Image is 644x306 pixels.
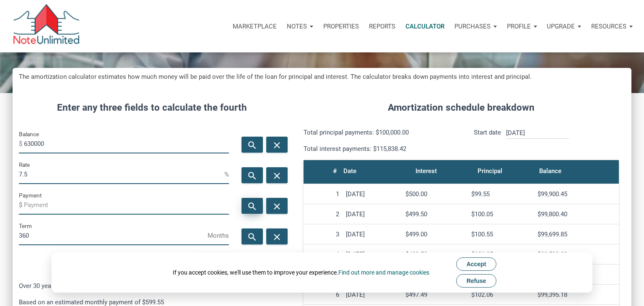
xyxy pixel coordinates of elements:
label: Rate [19,160,30,170]
p: Notes [287,23,307,30]
div: $102.06 [471,291,531,298]
img: NoteUnlimited [13,4,80,48]
i: close [272,201,282,211]
p: Upgrade [547,23,575,30]
div: $100.05 [471,210,531,218]
p: Marketplace [233,23,277,30]
p: Calculator [405,23,444,30]
button: search [241,198,263,214]
h5: The amortization calculator estimates how much money will be paid over the life of the loan for p... [19,72,625,82]
button: Upgrade [542,14,586,39]
button: Refuse [456,274,497,288]
div: 1 [307,190,339,198]
div: Balance [539,165,561,177]
div: [DATE] [346,190,399,198]
div: 4 [307,251,339,258]
button: close [266,228,288,244]
button: Profile [502,14,542,39]
button: close [266,198,288,214]
button: search [241,167,263,183]
p: Total interest payments: $115,838.42 [304,144,455,154]
div: Principal [478,165,502,177]
i: search [247,231,257,242]
a: Properties [318,14,364,39]
div: # [333,165,337,177]
div: [DATE] [346,231,399,238]
div: $499.00 [405,231,465,238]
i: search [247,170,257,181]
span: % [224,168,229,181]
label: Balance [19,129,39,139]
i: close [272,140,282,150]
p: Reports [369,23,395,30]
p: Start date [474,127,501,154]
span: Accept [467,261,486,267]
input: Rate [19,165,224,184]
div: $101.05 [471,251,531,258]
i: close [272,170,282,181]
div: If you accept cookies, we'll use them to improve your experience. [173,268,429,277]
div: 3 [307,231,339,238]
button: Marketplace [228,14,282,39]
div: $500.00 [405,190,465,198]
div: 6 [307,291,339,298]
button: Resources [586,14,638,39]
button: Accept [456,257,497,271]
div: $99,395.18 [538,291,615,298]
p: Over 30 years you'll pay: $215,838.42 [19,281,285,291]
p: Purchases [454,23,491,30]
button: Notes [282,14,318,39]
h4: Enter any three fields to calculate the fourth [19,101,285,115]
button: Reports [364,14,400,39]
div: $499.50 [405,210,465,218]
div: [DATE] [346,210,399,218]
i: search [247,140,257,150]
span: Months [208,229,229,242]
button: close [266,167,288,183]
span: $ [19,198,24,212]
div: $497.49 [405,291,465,298]
div: [DATE] [346,291,399,298]
button: Purchases [449,14,502,39]
button: close [266,137,288,153]
label: Payment [19,190,42,200]
a: Find out more and manage cookies [338,269,429,276]
h4: Amortization schedule breakdown [297,101,625,115]
div: $99,800.40 [538,210,615,218]
i: close [272,231,282,242]
input: Term [19,226,208,245]
div: 2 [307,210,339,218]
div: Date [343,165,356,177]
div: Interest [415,165,437,177]
p: Profile [507,23,531,30]
p: Properties [323,23,359,30]
div: $498.50 [405,251,465,258]
span: Refuse [467,277,486,284]
label: Term [19,221,32,231]
div: $99,900.45 [538,190,615,198]
div: $99.55 [471,190,531,198]
i: search [247,201,257,211]
div: $99,598.80 [538,251,615,258]
p: Total principal payments: $100,000.00 [304,127,455,137]
input: Payment [24,196,229,215]
span: $ [19,137,24,150]
button: search [241,137,263,153]
div: [DATE] [346,251,399,258]
button: search [241,228,263,244]
a: Calculator [400,14,449,39]
p: Resources [591,23,626,30]
input: Balance [24,135,229,153]
div: $100.55 [471,231,531,238]
div: $99,699.85 [538,231,615,238]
